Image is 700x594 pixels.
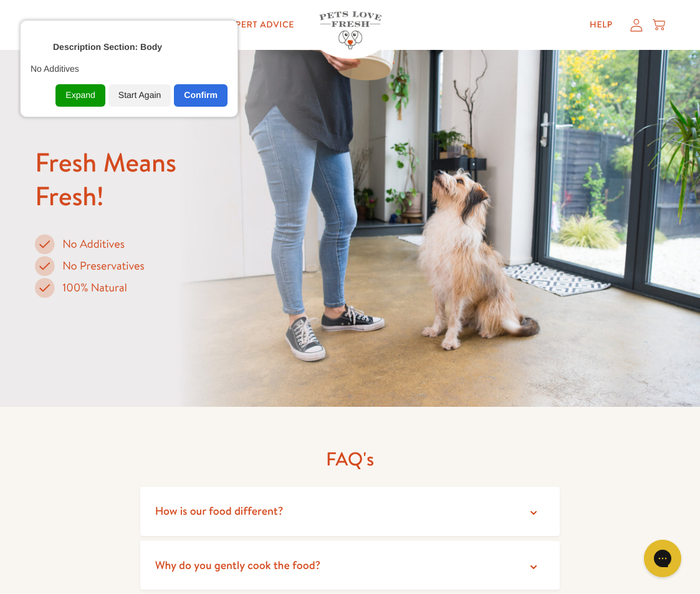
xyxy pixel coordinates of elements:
[150,12,209,37] a: Reviews
[214,12,304,37] a: Expert Advice
[638,535,688,582] iframe: Gorgias live chat messenger
[25,12,89,37] a: Shop All
[580,12,623,37] a: Help
[93,12,145,37] a: About
[108,84,171,107] div: Start Again
[319,11,381,49] img: Pets Love Fresh
[155,503,284,519] span: How is our food different?
[31,38,43,56] div: <
[155,557,321,573] span: Why do you gently cook the food?
[140,487,560,536] summary: How is our food different?
[140,541,560,590] summary: Why do you gently cook the food?
[53,41,162,52] div: Description Section: Body
[35,255,245,277] li: No Preservatives
[35,277,245,299] li: 100% Natural
[35,233,245,255] li: No Additives
[174,84,228,107] div: Confirm
[151,447,550,471] h2: FAQ's
[55,84,105,107] div: Expand
[35,145,245,213] h2: Fresh Means Fresh!
[31,63,228,74] div: No Additives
